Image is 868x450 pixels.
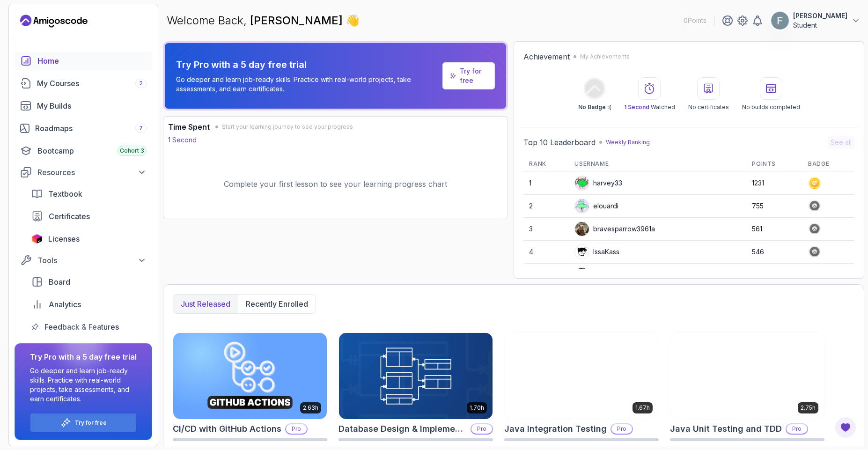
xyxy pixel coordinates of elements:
p: Pro [611,424,632,434]
span: Analytics [49,299,81,310]
p: Pro [286,424,307,434]
p: 2.63h [303,404,318,412]
p: No certificates [688,103,729,111]
a: Try for free [460,66,487,85]
p: My Achievements [580,53,630,60]
div: IssaKass [574,244,619,259]
td: 561 [746,218,802,241]
img: user profile image [575,222,589,236]
h2: Java Integration Testing [504,422,607,435]
p: Weekly Ranking [606,139,650,146]
span: 1 Second [624,103,649,111]
div: Bootcamp [37,145,147,156]
h2: Top 10 Leaderboard [523,137,596,148]
img: default monster avatar [575,199,589,213]
div: bravesparrow3961a [574,221,655,236]
span: 👋 [346,13,360,29]
td: 1 [523,172,569,195]
span: Feedback & Features [44,321,119,332]
div: Roadmaps [35,123,147,134]
td: 1231 [746,172,802,195]
div: elouardi [574,199,618,214]
button: Open Feedback Button [834,416,857,439]
p: 0 Points [684,16,706,25]
a: certificates [26,207,152,226]
p: Watched [624,103,675,111]
h2: Achievement [523,51,570,62]
td: 3 [523,218,569,241]
a: courses [15,74,152,93]
h2: Java Unit Testing and TDD [670,422,782,435]
img: user profile image [575,245,589,259]
p: Pro [787,424,807,434]
a: licenses [26,229,152,248]
span: Textbook [48,188,82,199]
th: Rank [523,156,569,172]
a: feedback [26,317,152,336]
p: 2.75h [801,404,816,412]
img: Java Integration Testing card [505,333,658,419]
a: Try for free [75,419,107,427]
img: Database Design & Implementation card [339,333,493,419]
div: Home [37,55,147,66]
p: [PERSON_NAME] [793,11,847,21]
div: Tools [37,255,147,266]
p: Pro [471,424,492,434]
a: home [15,52,152,70]
div: fiercehummingbirdb9500 [574,267,671,282]
a: roadmaps [15,119,152,138]
p: Try Pro with a 5 day free trial [176,58,439,71]
td: 755 [746,195,802,218]
img: default monster avatar [575,176,589,190]
a: board [26,273,152,291]
a: analytics [26,295,152,314]
p: Go deeper and learn job-ready skills. Practice with real-world projects, take assessments, and ea... [30,366,137,404]
span: Start your learning journey to see your progress [222,123,353,131]
img: user profile image [575,268,589,282]
a: Landing page [20,14,88,29]
button: Just released [173,295,238,313]
th: Badge [802,156,854,172]
p: No Badge :( [578,103,611,111]
span: 7 [139,125,143,132]
p: Welcome Back, [167,13,360,28]
p: Recently enrolled [246,298,308,310]
p: 1 Second [168,135,197,145]
p: 1.70h [470,404,484,412]
button: Resources [15,164,152,181]
p: Go deeper and learn job-ready skills. Practice with real-world projects, take assessments, and ea... [176,75,439,94]
a: builds [15,96,152,115]
td: 5 [523,264,569,287]
div: My Courses [37,78,147,89]
td: 413 [746,264,802,287]
span: 2 [139,80,143,87]
img: CI/CD with GitHub Actions card [173,333,327,419]
h3: Time Spent [168,121,210,133]
span: [PERSON_NAME] [250,14,346,27]
button: Tools [15,252,152,269]
td: 546 [746,241,802,264]
button: Try for free [30,413,137,432]
span: Cohort 3 [120,147,144,155]
a: bootcamp [15,141,152,160]
a: textbook [26,184,152,203]
th: Points [746,156,802,172]
p: 1.67h [635,404,650,412]
div: harvey33 [574,176,622,191]
div: Resources [37,167,147,178]
td: 4 [523,241,569,264]
th: Username [569,156,746,172]
img: jetbrains icon [31,234,43,243]
h2: Database Design & Implementation [338,422,467,435]
span: Certificates [49,211,90,222]
img: user profile image [771,12,789,30]
a: Try for free [442,62,495,89]
button: user profile image[PERSON_NAME]Student [771,11,861,30]
p: Complete your first lesson to see your learning progress chart [224,178,447,190]
td: 2 [523,195,569,218]
p: Student [793,21,847,30]
button: Recently enrolled [238,295,316,313]
button: See all [828,136,854,149]
span: Board [49,276,70,288]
